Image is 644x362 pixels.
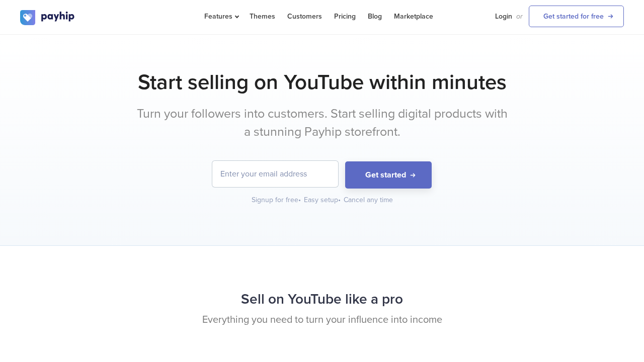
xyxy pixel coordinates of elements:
span: Features [204,12,237,21]
span: • [338,196,341,204]
div: Signup for free [252,195,302,205]
a: Get started for free [529,6,624,27]
h1: Start selling on YouTube within minutes [20,70,624,95]
h2: Sell on YouTube like a pro [20,286,624,313]
p: Everything you need to turn your influence into income [20,313,624,327]
input: Enter your email address [212,161,338,187]
div: Easy setup [304,195,342,205]
p: Turn your followers into customers. Start selling digital products with a stunning Payhip storefr... [133,105,511,141]
span: • [298,196,301,204]
button: Get started [345,161,432,189]
img: logo.svg [20,10,75,25]
div: Cancel any time [344,195,393,205]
